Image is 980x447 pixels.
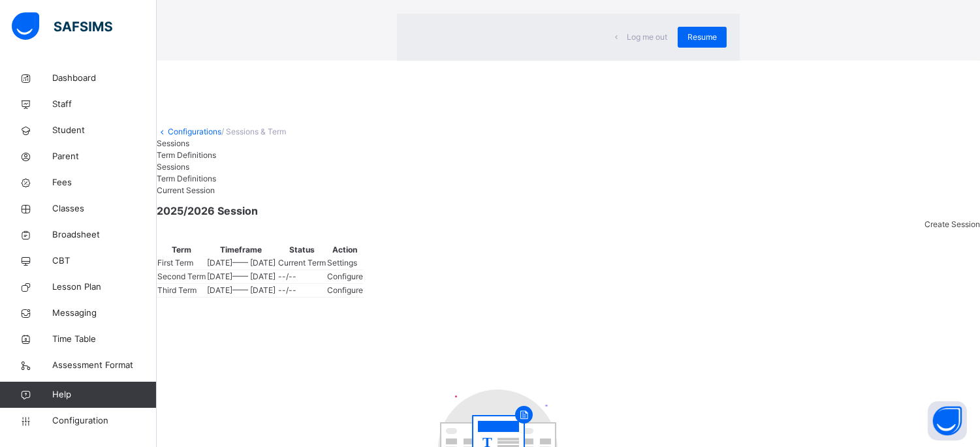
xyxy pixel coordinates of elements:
[52,150,157,163] span: Parent
[928,401,967,440] button: Open asap
[52,388,156,401] span: Help
[688,31,717,43] span: Resume
[278,258,326,268] span: Current Term
[925,219,980,229] span: Create Session
[277,284,326,298] td: --/--
[52,98,157,111] span: Staff
[157,138,189,148] span: Sessions
[157,185,215,195] span: Current Session
[52,254,157,268] span: CBT
[277,243,326,256] th: Status
[157,285,197,295] span: Third Term
[627,31,667,43] span: Log me out
[277,270,326,284] td: --/--
[52,359,157,372] span: Assessment Format
[157,243,206,256] th: Term
[326,243,364,256] th: Action
[52,124,157,137] span: Student
[52,333,157,346] span: Time Table
[52,414,156,427] span: Configuration
[207,258,276,268] span: [DATE] —— [DATE]
[52,202,157,215] span: Classes
[52,72,157,85] span: Dashboard
[207,285,276,295] span: [DATE] —— [DATE]
[157,203,980,219] span: 2025/2026 Session
[327,271,363,281] span: Configure
[157,162,189,172] span: Sessions
[327,258,357,268] span: Settings
[327,285,363,295] span: Configure
[157,150,216,160] span: Term Definitions
[157,174,216,183] span: Term Definitions
[207,271,276,281] span: [DATE] —— [DATE]
[52,228,157,241] span: Broadsheet
[157,258,193,268] span: First Term
[221,127,286,136] span: / Sessions & Term
[206,243,276,256] th: Timeframe
[52,307,157,320] span: Messaging
[52,281,157,294] span: Lesson Plan
[168,127,221,136] a: Configurations
[52,176,157,189] span: Fees
[12,12,112,40] img: safsims
[157,271,206,281] span: Second Term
